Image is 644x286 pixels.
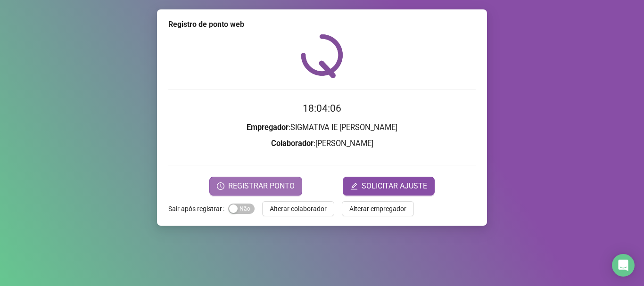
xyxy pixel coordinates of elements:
img: QRPoint [301,34,343,78]
span: Alterar colaborador [270,204,327,214]
button: REGISTRAR PONTO [209,177,302,196]
h3: : SIGMATIVA IE [PERSON_NAME] [168,122,476,134]
span: SOLICITAR AJUSTE [362,180,427,192]
label: Sair após registrar [168,201,228,216]
button: Alterar empregador [342,201,414,216]
span: edit [350,182,358,190]
div: Registro de ponto web [168,19,476,30]
span: clock-circle [217,182,224,190]
time: 18:04:06 [303,103,341,114]
button: Alterar colaborador [262,201,334,216]
button: editSOLICITAR AJUSTE [343,177,435,196]
div: Open Intercom Messenger [612,254,635,277]
span: Alterar empregador [349,204,406,214]
h3: : [PERSON_NAME] [168,138,476,150]
span: REGISTRAR PONTO [228,180,295,192]
strong: Colaborador [271,139,314,148]
strong: Empregador [247,123,289,132]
